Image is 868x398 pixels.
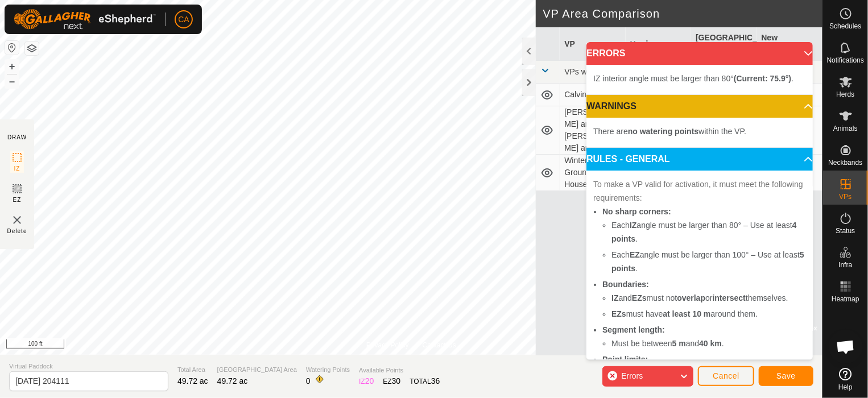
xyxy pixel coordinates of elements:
[611,337,806,350] li: Must be between and .
[560,27,625,61] th: VP
[177,376,208,385] span: 49.72 ac
[630,221,636,230] b: IZ
[25,42,39,55] button: Map Layers
[734,74,791,83] b: (Current: 75.9°)
[611,291,806,305] li: and must not or themselves.
[14,9,156,30] img: Gallagher Logo
[839,193,852,200] span: VPs
[611,250,804,273] b: 5 points
[663,309,710,318] b: at least 10 m
[586,155,670,164] span: RULES - GENERAL
[611,309,626,318] b: EZs
[626,27,691,61] th: Herd
[630,250,640,259] b: EZ
[543,7,822,20] h2: VP Area Comparison
[776,371,796,380] span: Save
[5,74,19,88] button: –
[632,293,647,302] b: EZs
[586,148,813,171] p-accordion-header: RULES - GENERAL
[359,375,374,387] div: IZ
[7,133,27,142] div: DRAW
[827,57,864,64] span: Notifications
[611,218,806,246] li: Each angle must be larger than 80° – Use at least .
[611,307,806,321] li: must have around them.
[713,371,739,380] span: Cancel
[602,355,648,364] b: Point limits:
[836,227,855,234] span: Status
[691,27,757,61] th: [GEOGRAPHIC_DATA] Area
[602,325,665,334] b: Segment length:
[757,27,822,61] th: New Allocation
[392,376,401,385] span: 30
[560,84,625,106] td: Calving Field
[611,221,797,243] b: 4 points
[564,67,639,76] span: VPs with NO Pasture
[10,213,24,227] img: VP
[586,42,813,65] p-accordion-header: ERRORS
[829,23,861,30] span: Schedules
[677,293,705,302] b: overlap
[217,365,297,375] span: [GEOGRAPHIC_DATA] Area
[833,125,858,132] span: Animals
[611,293,618,302] b: IZ
[586,95,813,118] p-accordion-header: WARNINGS
[593,74,793,83] span: IZ interior angle must be larger than 80° .
[7,227,27,235] span: Delete
[628,127,698,136] b: no watering points
[14,164,20,173] span: IZ
[602,280,649,289] b: Boundaries:
[838,384,853,391] span: Help
[611,248,806,275] li: Each angle must be larger than 100° – Use at least .
[217,376,248,385] span: 49.72 ac
[5,41,19,55] button: Reset Map
[365,376,374,385] span: 20
[5,60,19,73] button: +
[586,118,813,147] p-accordion-content: WARNINGS
[306,365,350,375] span: Watering Points
[823,363,868,395] a: Help
[560,106,625,155] td: [PERSON_NAME] and [PERSON_NAME] and BLM
[359,366,440,375] span: Available Points
[621,371,643,380] span: Errors
[560,155,625,191] td: Winter Feeding Ground Below House
[178,14,189,26] span: CA
[838,262,852,268] span: Infra
[423,340,456,350] a: Contact Us
[836,91,854,98] span: Herds
[431,376,440,385] span: 36
[712,293,745,302] b: intersect
[602,207,671,216] b: No sharp corners:
[306,376,311,385] span: 0
[410,375,440,387] div: TOTAL
[829,330,863,364] div: Open chat
[586,65,813,94] p-accordion-content: ERRORS
[586,102,636,111] span: WARNINGS
[698,366,754,386] button: Cancel
[593,127,746,136] span: There are within the VP.
[759,366,813,386] button: Save
[586,49,625,58] span: ERRORS
[699,339,722,348] b: 40 km
[177,365,208,375] span: Total Area
[366,340,409,350] a: Privacy Policy
[13,196,22,204] span: EZ
[9,362,168,371] span: Virtual Paddock
[383,375,400,387] div: EZ
[672,339,686,348] b: 5 m
[832,296,859,302] span: Heatmap
[593,180,803,202] span: To make a VP valid for activation, it must meet the following requirements:
[828,159,862,166] span: Neckbands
